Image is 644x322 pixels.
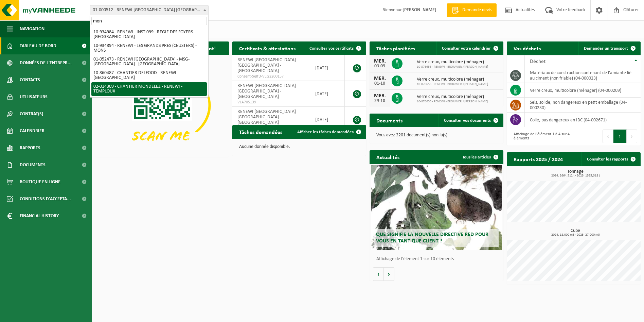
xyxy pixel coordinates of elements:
span: Consent-SelfD-VEG2200157 [237,74,305,79]
h2: Actualités [370,150,406,164]
td: [DATE] [310,107,345,133]
div: 29-10 [373,99,387,103]
h2: Rapports 2025 / 2024 [507,152,570,166]
span: Contrat(s) [20,105,43,122]
div: MER. [373,58,387,64]
button: Next [627,130,637,143]
span: Verre creux, multicolore (ménager) [417,94,488,100]
span: 10-876655 - RENEWI - BROUWERIJ [PERSON_NAME] [417,82,488,86]
p: Affichage de l'élément 1 sur 10 éléments [376,257,500,261]
div: 01-10 [373,81,387,86]
h3: Cube [510,228,641,237]
span: Conditions d'accepta... [20,190,71,207]
li: 10-934894 - RENEWI - LES GRANDS PRES (CEUSTERS) - MONS [91,41,207,55]
h2: Certificats & attestations [232,41,302,55]
span: 01-000512 - RENEWI BELGIUM NV - LOMMEL [90,5,209,15]
li: 10-934984 - RENEWI - INST 099 - REGIE DES FOYERS [GEOGRAPHIC_DATA] [91,28,207,41]
span: Déchet [530,59,545,64]
a: Consulter vos certificats [304,41,365,55]
a: Consulter les rapports [582,152,640,166]
a: Demander un transport [578,41,640,55]
span: Calendrier [20,122,44,139]
td: [DATE] [310,81,345,107]
span: 2024: 2664,512 t - 2025: 1535,318 t [510,174,641,177]
span: RENEWI [GEOGRAPHIC_DATA] [GEOGRAPHIC_DATA] - [GEOGRAPHIC_DATA] [237,83,296,99]
span: Demander un transport [584,46,628,51]
span: RENEWI [GEOGRAPHIC_DATA] [GEOGRAPHIC_DATA] - [GEOGRAPHIC_DATA] [237,57,296,73]
div: 03-09 [373,64,387,69]
td: verre creux, multicolore (ménager) (04-000209) [525,83,641,98]
span: Demande devis [461,7,493,14]
a: Consulter votre calendrier [436,41,503,55]
h2: Vos déchets [507,41,548,55]
span: Données de l'entrepr... [20,54,72,71]
button: Volgende [384,267,394,281]
span: 10-876655 - RENEWI - BROUWERIJ [PERSON_NAME] [417,100,488,104]
a: Que signifie la nouvelle directive RED pour vous en tant que client ? [371,165,502,250]
strong: [PERSON_NAME] [402,7,436,13]
span: Boutique en ligne [20,173,60,190]
td: colle, pas dangereux en IBC (04-002671) [525,113,641,127]
span: Que signifie la nouvelle directive RED pour vous en tant que client ? [376,232,488,244]
h3: Tonnage [510,169,641,177]
li: 01-052473 - RENEWI [GEOGRAPHIC_DATA] - MSG-[GEOGRAPHIC_DATA] - [GEOGRAPHIC_DATA] [91,55,207,69]
span: Tableau de bord [20,37,56,54]
span: Afficher les tâches demandées [297,130,354,134]
button: Previous [603,130,613,143]
span: Documents [20,156,46,173]
li: 02-014309 - CHANTIER MONDELEZ - RENEWI - TEMPLOUX [91,82,207,96]
img: Download de VHEPlus App [95,55,229,156]
span: 10-876655 - RENEWI - BROUWERIJ [PERSON_NAME] [417,65,488,69]
a: Afficher les tâches demandées [292,125,365,139]
span: Verre creux, multicolore (ménager) [417,77,488,82]
h2: Documents [370,114,409,127]
span: Consulter vos certificats [309,46,354,51]
li: 10-860487 - CHANTIER DELFOOD - RENEWI - [GEOGRAPHIC_DATA] [91,69,207,82]
td: matériaux de construction contenant de l'amiante lié au ciment (non friable) (04-000023) [525,68,641,83]
span: Contacts [20,71,40,88]
a: Demande devis [447,3,497,17]
p: Vous avez 2201 document(s) non lu(s). [376,133,497,138]
span: Utilisateurs [20,88,48,105]
span: 01-000512 - RENEWI BELGIUM NV - LOMMEL [90,5,208,15]
span: 2024: 18,000 m3 - 2025: 27,000 m3 [510,233,641,237]
span: VLA705139 [237,100,305,105]
p: Aucune donnée disponible. [239,145,359,149]
span: Navigation [20,20,44,37]
span: Financial History [20,207,59,224]
div: MER. [373,93,387,99]
div: MER. [373,76,387,81]
span: Consulter vos documents [444,118,491,123]
h2: Tâches planifiées [370,41,422,55]
span: Consulter votre calendrier [442,46,491,51]
div: Affichage de l'élément 1 à 4 sur 4 éléments [510,129,570,144]
span: Rapports [20,139,40,156]
h2: Tâches demandées [232,125,289,138]
span: Verre creux, multicolore (ménager) [417,60,488,65]
button: 1 [613,130,627,143]
a: Tous les articles [457,150,503,164]
td: [DATE] [310,55,345,81]
button: Vorige [373,267,384,281]
td: sels, solide, non dangereux en petit emballage (04-000230) [525,98,641,113]
span: RENEWI [GEOGRAPHIC_DATA] [GEOGRAPHIC_DATA] - [GEOGRAPHIC_DATA] [237,109,296,125]
a: Consulter vos documents [439,114,503,127]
